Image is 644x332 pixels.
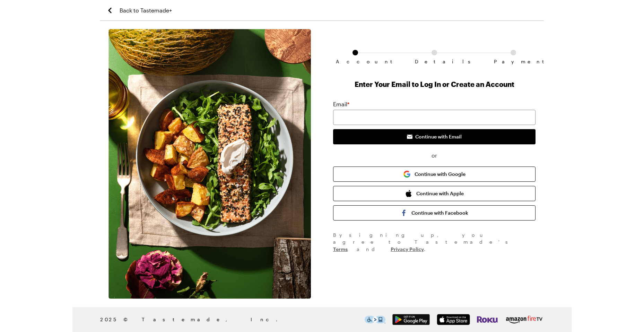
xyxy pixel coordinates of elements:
[120,6,172,15] span: Back to Tastemade+
[333,245,348,252] a: Terms
[392,314,430,325] img: Google Play
[333,186,536,201] button: Continue with Apple
[333,151,536,160] span: or
[333,100,349,108] label: Email
[437,314,470,325] img: App Store
[415,59,454,64] span: Details
[333,232,536,253] div: By signing up , you agree to Tastemade's and .
[333,79,536,89] h1: Enter Your Email to Log In or Create an Account
[505,314,544,325] img: Amazon Fire TV
[477,314,498,325] img: Roku
[494,59,533,64] span: Payment
[333,129,536,144] button: Continue with Email
[333,205,536,221] button: Continue with Facebook
[391,245,424,252] a: Privacy Policy
[365,316,385,323] img: This icon serves as a link to download the Level Access assistive technology app for individuals ...
[415,133,462,140] span: Continue with Email
[336,59,375,64] span: Account
[333,50,536,59] ol: Subscription checkout form navigation
[333,167,536,182] button: Continue with Google
[100,316,365,323] span: 2025 © Tastemade, Inc.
